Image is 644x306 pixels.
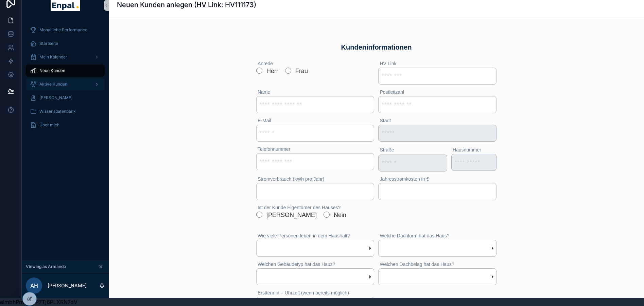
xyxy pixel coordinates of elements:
span: [PERSON_NAME] [39,95,72,101]
a: Neue Kunden [26,65,105,77]
p: [PERSON_NAME] [48,282,87,289]
a: Wissensdatenbank [26,105,105,118]
div: scrollable content [22,19,109,140]
span: Monatliche Performance [39,27,87,33]
span: Aktive Kunden [39,82,67,87]
span: Viewing as Armando [26,264,66,269]
a: [PERSON_NAME] [26,92,105,104]
a: Startseite [26,37,105,50]
span: AH [30,282,38,290]
span: Wissensdatenbank [39,109,76,114]
span: Neue Kunden [39,68,65,73]
a: Monatliche Performance [26,24,105,36]
a: Mein Kalender [26,51,105,63]
a: Aktive Kunden [26,78,105,90]
span: Über mich [39,122,59,128]
a: Über mich [26,119,105,131]
span: Mein Kalender [39,54,67,60]
span: Startseite [39,41,58,46]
